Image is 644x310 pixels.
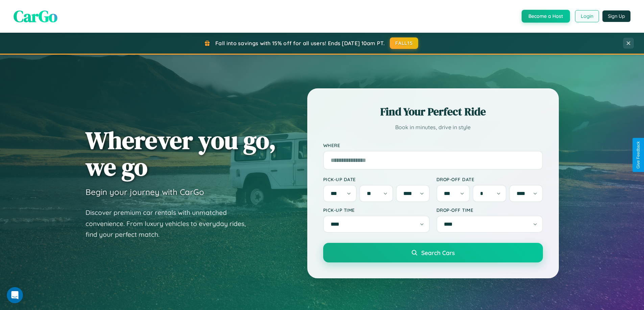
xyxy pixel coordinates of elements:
h2: Find Your Perfect Ride [323,104,543,119]
label: Drop-off Time [436,207,543,213]
h1: Wherever you go, we go [86,127,276,180]
span: CarGo [14,5,57,27]
span: Fall into savings with 15% off for all users! Ends [DATE] 10am PT. [215,40,385,47]
span: Search Cars [421,249,455,256]
button: Sign Up [602,10,630,22]
label: Drop-off Date [436,176,543,182]
h3: Begin your journey with CarGo [86,187,204,197]
button: Login [575,10,599,22]
button: Become a Host [522,10,570,23]
button: Search Cars [323,243,543,262]
label: Pick-up Time [323,207,430,213]
label: Pick-up Date [323,176,430,182]
button: FALL15 [390,37,418,49]
label: Where [323,142,543,148]
p: Discover premium car rentals with unmatched convenience. From luxury vehicles to everyday rides, ... [86,207,255,240]
p: Book in minutes, drive in style [323,122,543,132]
iframe: Intercom live chat [7,287,23,303]
div: Give Feedback [636,141,641,169]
